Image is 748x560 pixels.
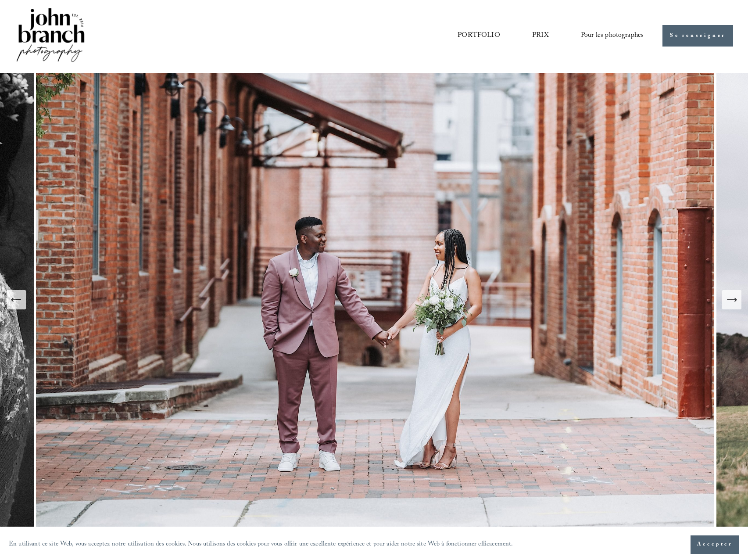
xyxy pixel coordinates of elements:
[662,25,733,47] a: Se renseigner
[9,538,513,551] p: En utilisant ce site Web, vous acceptez notre utilisation des cookies. Nous utilisons des cookies...
[691,535,739,554] button: Accepter
[581,29,644,43] span: Pour les photographes
[458,28,500,43] a: PORTFOLIO
[532,28,549,43] a: PRIX
[36,73,716,527] img: Photographie d'évancement industriel en Caroline du Nord
[7,290,26,309] button: Diapositive précédente
[581,28,644,43] a: Liste déroulante du dossier
[722,290,741,309] button: Diapositive suivante
[697,540,733,549] span: Accepter
[15,6,86,65] img: Photographie John Branch IV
